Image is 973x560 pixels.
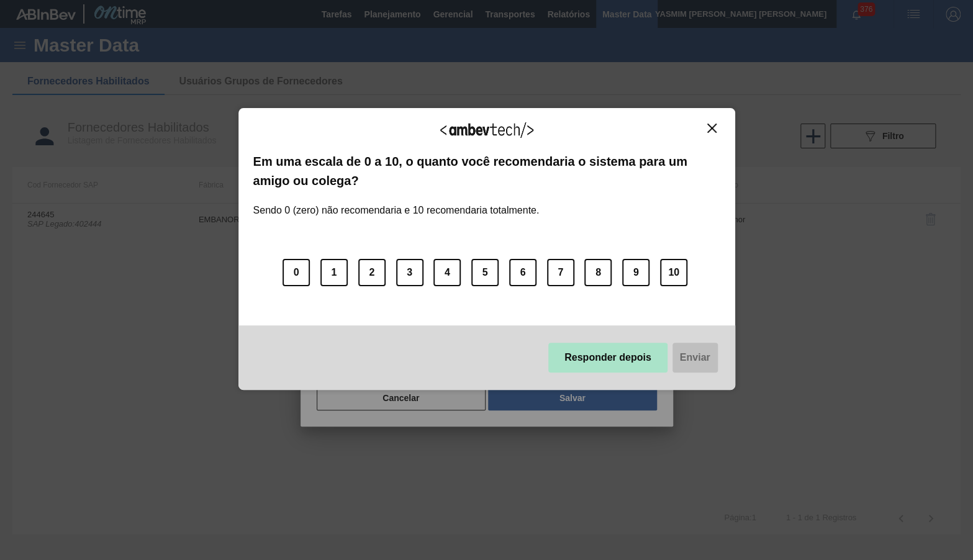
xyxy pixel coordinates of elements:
[660,259,687,286] button: 10
[433,259,461,286] button: 4
[584,259,612,286] button: 8
[704,123,720,133] button: Close
[283,259,310,286] button: 0
[396,259,423,286] button: 3
[548,343,668,373] button: Responder depois
[707,124,717,133] img: Close
[358,259,386,286] button: 2
[509,259,536,286] button: 6
[253,152,720,190] label: Em uma escala de 0 a 10, o quanto você recomendaria o sistema para um amigo ou colega?
[253,190,540,216] label: Sendo 0 (zero) não recomendaria e 10 recomendaria totalmente.
[622,259,649,286] button: 9
[320,259,348,286] button: 1
[547,259,574,286] button: 7
[471,259,499,286] button: 5
[440,122,533,138] img: Logo Ambevtech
